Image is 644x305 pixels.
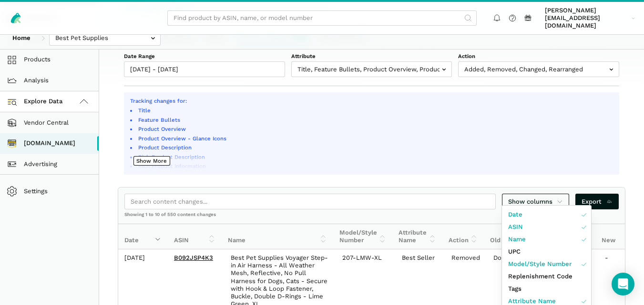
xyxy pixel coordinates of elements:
a: Model/Style Number [502,258,591,270]
span: UPC [508,247,521,256]
a: [PERSON_NAME][EMAIL_ADDRESS][DOMAIN_NAME] [542,5,638,31]
span: Name [508,235,526,244]
a: Name [502,233,591,246]
span: Replenishment Code [508,272,572,281]
span: [PERSON_NAME][EMAIL_ADDRESS][DOMAIN_NAME] [545,7,628,30]
span: Model/Style Number [508,259,572,269]
span: Date [508,210,522,219]
input: Best Pet Supplies [49,30,161,46]
input: Find product by ASIN, name, or model number [167,10,477,26]
a: Tags [502,283,591,295]
a: Date [502,208,591,221]
a: UPC [502,246,591,258]
a: Replenishment Code [502,270,591,283]
a: Home [6,30,37,46]
span: Tags [508,284,521,294]
span: ASIN [508,222,523,232]
a: ASIN [502,221,591,233]
div: Open Intercom Messenger [612,273,634,295]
